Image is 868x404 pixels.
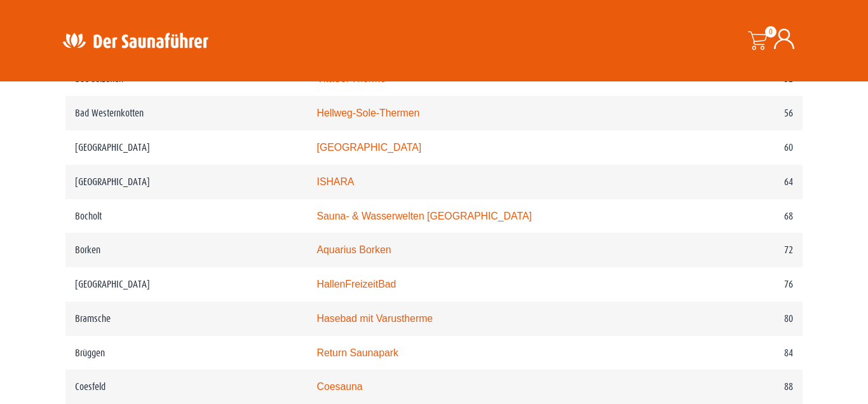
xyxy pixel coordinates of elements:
[670,233,803,267] td: 72
[65,267,307,302] td: [GEOGRAPHIC_DATA]
[316,211,531,221] a: Sauna- & Wasserwelten [GEOGRAPHIC_DATA]
[65,165,307,199] td: [GEOGRAPHIC_DATA]
[670,130,803,165] td: 60
[670,199,803,233] td: 68
[316,244,391,255] a: Aquarius Borken
[670,370,803,404] td: 88
[316,347,398,358] a: Return Saunapark
[65,233,307,267] td: Borken
[765,26,776,38] span: 0
[65,370,307,404] td: Coesfeld
[65,130,307,165] td: [GEOGRAPHIC_DATA]
[316,279,396,289] a: HallenFreizeitBad
[316,313,433,324] a: Hasebad mit Varustherme
[316,176,354,187] a: ISHARA
[65,96,307,130] td: Bad Westernkotten
[316,381,362,392] a: Coesauna
[316,142,421,153] a: [GEOGRAPHIC_DATA]
[670,267,803,302] td: 76
[670,336,803,370] td: 84
[670,165,803,199] td: 64
[65,199,307,233] td: Bocholt
[65,302,307,336] td: Bramsche
[670,96,803,130] td: 56
[316,108,419,118] a: Hellweg-Sole-Thermen
[65,336,307,370] td: Brüggen
[670,302,803,336] td: 80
